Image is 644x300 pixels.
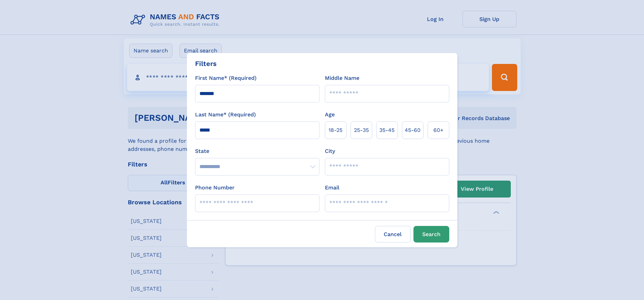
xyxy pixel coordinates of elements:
button: Search [413,226,449,243]
span: 25‑35 [354,126,369,134]
label: Last Name* (Required) [195,111,256,119]
label: Email [325,184,339,192]
label: Phone Number [195,184,235,192]
label: Middle Name [325,74,359,82]
label: State [195,147,319,155]
span: 45‑60 [405,126,421,134]
label: Cancel [375,226,411,243]
span: 60+ [433,126,444,134]
div: Filters [195,59,217,69]
label: Age [325,111,335,119]
span: 35‑45 [379,126,395,134]
label: First Name* (Required) [195,74,257,82]
span: 18‑25 [329,126,342,134]
label: City [325,147,335,155]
